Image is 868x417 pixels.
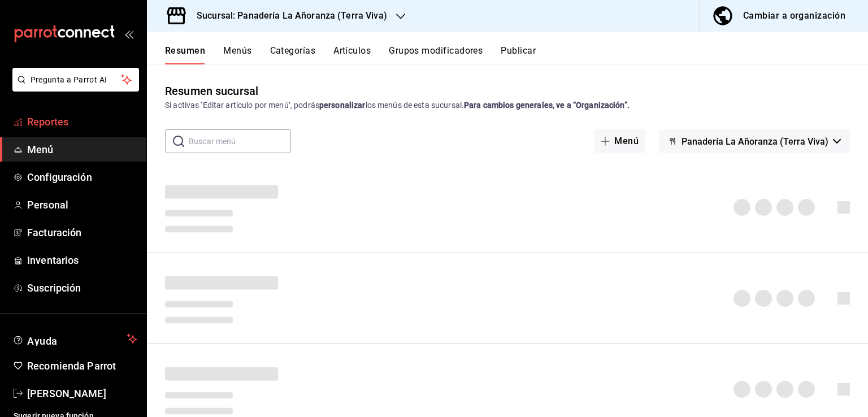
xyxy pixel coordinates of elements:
[12,68,139,92] button: Pregunta a Parrot AI
[223,45,251,64] button: Menús
[682,136,828,147] span: Panadería La Añoranza (Terra Viva)
[501,45,536,64] button: Publicar
[594,129,645,153] button: Menú
[189,130,291,153] input: Buscar menú
[124,29,133,38] button: open_drawer_menu
[27,142,137,157] span: Menú
[743,8,845,24] div: Cambiar a organización
[27,225,137,240] span: Facturación
[27,332,123,346] span: Ayuda
[27,253,137,268] span: Inventarios
[31,74,121,86] span: Pregunta a Parrot AI
[165,99,850,111] div: Si activas ‘Editar artículo por menú’, podrás los menús de esta sucursal.
[333,45,371,64] button: Artículos
[319,101,366,110] strong: personalizar
[659,129,850,153] button: Panadería La Añoranza (Terra Viva)
[27,358,137,373] span: Recomienda Parrot
[27,114,137,129] span: Reportes
[165,45,868,64] div: navigation tabs
[464,101,630,110] strong: Para cambios generales, ve a “Organización”.
[27,197,137,212] span: Personal
[188,9,387,23] h3: Sucursal: Panadería La Añoranza (Terra Viva)
[165,45,205,64] button: Resumen
[389,45,483,64] button: Grupos modificadores
[270,45,316,64] button: Categorías
[27,280,137,296] span: Suscripción
[27,386,137,401] span: [PERSON_NAME]
[165,82,258,99] div: Resumen sucursal
[27,170,137,185] span: Configuración
[8,82,139,94] a: Pregunta a Parrot AI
